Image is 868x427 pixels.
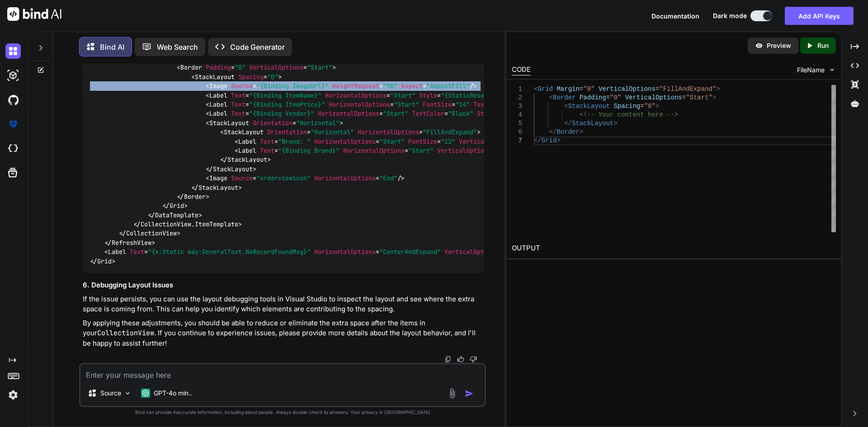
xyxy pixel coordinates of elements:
img: Pick Models [124,389,132,397]
span: "Horizontal" [296,119,340,127]
span: VerticalOptions [459,137,513,145]
span: Grid [97,257,112,265]
img: darkChat [5,43,21,59]
span: HorizontalOptions [329,100,390,108]
span: </ > [206,165,256,173]
span: Grid [541,137,557,144]
span: "90" [383,82,397,90]
span: = [656,85,659,93]
div: 6 [512,128,522,136]
span: Style [419,91,437,99]
span: Text [260,146,274,155]
span: Border [557,128,579,136]
h2: OUTPUT [506,238,841,259]
span: "0" [267,73,278,81]
span: "CenterAndExpand" [379,248,441,256]
span: Label [209,91,227,99]
span: < = = = /> [206,82,477,90]
span: </ [534,137,542,144]
p: By applying these adjustments, you should be able to reduce or eliminate the extra space after th... [83,318,484,349]
span: StackLayout [227,156,267,164]
span: > [579,128,583,136]
span: Label [209,110,227,118]
span: "Start" [390,91,415,99]
img: preview [755,42,763,50]
span: CollectionView.ItemTemplate [141,220,238,228]
span: Label [108,248,126,256]
span: "FillAndExpand" [423,128,477,136]
p: Bind can provide inaccurate information, including about people. Always double-check its answers.... [79,409,486,416]
span: Dark mode [713,11,747,20]
span: DataTemplate [155,211,198,219]
img: darkAi-studio [5,68,21,83]
span: "orderviewicon" [256,174,311,183]
span: < = = = = = /> [206,100,770,108]
span: CollectionView [126,230,177,238]
span: VerticalOptions [625,94,682,101]
span: "{Binding ImageUrl}" [256,82,329,90]
img: premium [5,117,21,132]
span: Aspect [401,82,423,90]
span: </ [564,120,572,127]
span: < = = /> [206,174,405,183]
span: Text [231,100,245,108]
span: Text [260,137,274,145]
p: Source [100,389,121,398]
span: "Start" [686,94,712,101]
span: Spacing [613,103,640,110]
span: Label [238,146,256,155]
div: 5 [512,119,522,128]
span: VerticalOptions [599,85,656,93]
span: Image [209,82,227,90]
span: Style [477,110,495,118]
span: VerticalOptions [444,248,499,256]
span: "Horizontal" [311,128,354,136]
img: icon [465,389,474,398]
span: </ [549,128,557,136]
span: Orientation [253,119,292,127]
p: Bind AI [100,42,124,52]
span: "0" [235,64,245,72]
span: < = = = = /> [206,110,622,118]
span: Orientation [267,128,307,136]
span: "0" [644,103,655,110]
span: > [712,94,716,101]
span: FontSize [423,100,452,108]
div: 4 [512,111,522,119]
span: "Brand: " [278,137,311,145]
span: Grid [170,202,184,210]
span: "{x:Static way:GeneralText.NoRecordFoundMsg}" [148,248,311,256]
span: Border [180,64,202,72]
span: HorizontalOptions [314,137,376,145]
span: "{StaticResource ForLabelValue}" [441,91,557,99]
span: HorizontalOptions [358,128,419,136]
div: 7 [512,136,522,145]
span: TextColor [473,100,506,108]
span: StackLayout [572,120,613,127]
span: Text [231,110,245,118]
span: HorizontalOptions [314,174,376,183]
span: </ > [191,183,242,192]
span: VerticalOptions [437,146,491,155]
span: StackLayout [224,128,264,136]
span: StackLayout [195,73,235,81]
span: "AspectFill" [426,82,470,90]
span: Padding [206,64,231,72]
span: = [606,94,609,101]
span: < = = > [177,64,336,72]
span: Documentation [651,12,699,20]
span: <!-- Your content here --> [579,111,678,118]
span: "14" [455,100,470,108]
span: "12" [441,137,455,145]
span: Label [209,100,227,108]
span: HorizontalOptions [318,110,379,118]
span: > [716,85,720,93]
span: "0" [610,94,621,101]
span: </ > [90,257,115,265]
span: Source [231,82,253,90]
img: githubDark [5,92,21,108]
img: GPT-4o mini [141,389,150,398]
span: Source [231,174,253,183]
span: </ > [104,239,155,247]
span: < = > [206,119,343,127]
